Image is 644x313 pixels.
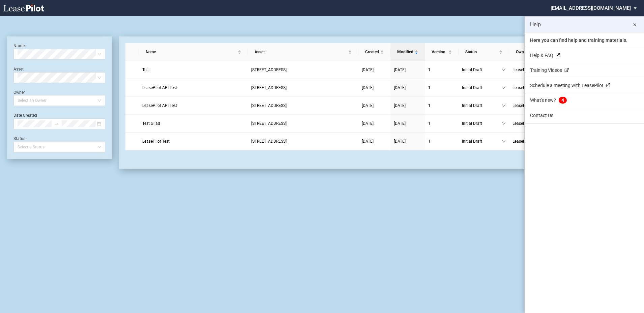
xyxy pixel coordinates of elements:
a: [DATE] [362,66,387,73]
a: 1 [428,138,455,145]
label: Status [13,136,25,141]
a: [DATE] [394,66,421,73]
span: 109 State Street [251,85,287,90]
a: [DATE] [362,84,387,91]
a: [DATE] [394,138,421,145]
span: [DATE] [362,139,374,144]
span: 109 State Street [251,103,287,108]
span: Modified [397,49,413,55]
span: LeasePilot Team [513,102,549,109]
span: [DATE] [394,103,406,108]
span: Status [465,49,498,55]
span: 109 State Street [251,139,287,144]
a: 1 [428,84,455,91]
th: Owner [509,43,556,61]
span: Owner [516,49,545,55]
span: 109 State Street [251,121,287,126]
span: 1 [428,103,431,108]
span: Initial Draft [462,138,502,145]
label: Asset [13,67,24,72]
span: [DATE] [394,121,406,126]
span: 1 [428,67,431,72]
span: Version [432,49,447,55]
a: [DATE] [362,102,387,109]
span: Initial Draft [462,84,502,91]
span: [DATE] [362,67,374,72]
span: [DATE] [362,121,374,126]
span: LeasePilot Test [142,139,170,144]
span: down [502,68,506,72]
a: [STREET_ADDRESS] [251,102,355,109]
span: 1 [428,85,431,90]
th: Version [425,43,459,61]
a: 1 [428,102,455,109]
span: [DATE] [394,67,406,72]
a: [DATE] [394,120,421,127]
th: Status [459,43,509,61]
span: [DATE] [362,85,374,90]
a: 1 [428,66,455,73]
th: Created [358,43,390,61]
a: [DATE] [362,138,387,145]
span: [DATE] [394,85,406,90]
span: to [54,121,59,126]
span: Created [365,49,379,55]
span: LeasePilot Team [513,120,549,127]
span: 1 [428,139,431,144]
a: 1 [428,120,455,127]
span: Test Gilad [142,121,160,126]
span: LeasePilot Team [513,66,549,73]
span: Initial Draft [462,102,502,109]
th: Asset [248,43,358,61]
a: [DATE] [394,84,421,91]
span: down [502,139,506,143]
a: LeasePilot API Test [142,102,244,109]
span: swap-right [54,121,59,126]
span: [DATE] [362,103,374,108]
span: down [502,86,506,90]
span: [DATE] [394,139,406,144]
a: Test Gilad [142,120,244,127]
a: [STREET_ADDRESS] [251,66,355,73]
span: Asset [255,49,347,55]
a: [DATE] [394,102,421,109]
span: Test [142,67,150,72]
th: Name [139,43,248,61]
span: LeasePilot API Test [142,85,177,90]
a: [STREET_ADDRESS] [251,84,355,91]
label: Owner [13,90,25,95]
span: LeasePilot Team [513,138,549,145]
span: LeasePilot Team [513,84,549,91]
label: Name [13,44,25,48]
span: Initial Draft [462,120,502,127]
span: 1 [428,121,431,126]
label: Date Created [13,113,37,118]
a: LeasePilot Test [142,138,244,145]
span: 109 State Street [251,67,287,72]
span: down [502,104,506,108]
span: Name [146,49,236,55]
a: LeasePilot API Test [142,84,244,91]
span: LeasePilot API Test [142,103,177,108]
span: Initial Draft [462,66,502,73]
a: [STREET_ADDRESS] [251,120,355,127]
a: [STREET_ADDRESS] [251,138,355,145]
a: [DATE] [362,120,387,127]
a: Test [142,66,244,73]
span: down [502,121,506,125]
th: Modified [390,43,425,61]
